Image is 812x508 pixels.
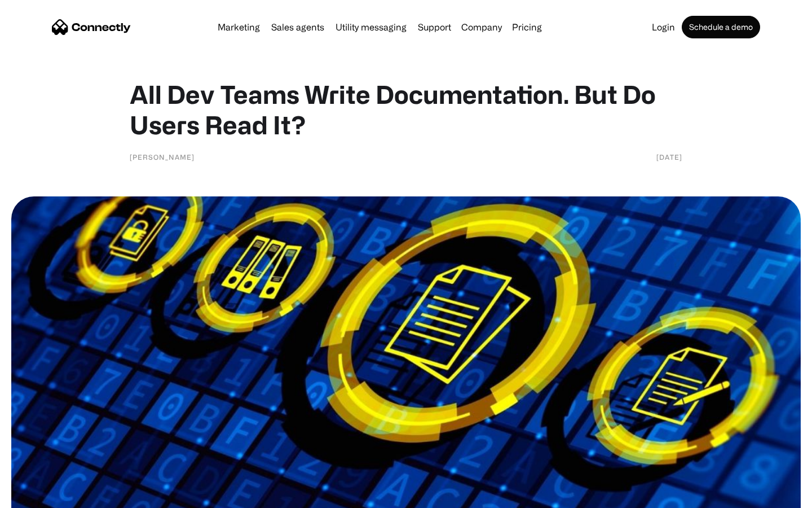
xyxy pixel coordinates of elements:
[267,23,329,32] a: Sales agents
[331,23,411,32] a: Utility messaging
[507,23,546,32] a: Pricing
[458,19,505,35] div: Company
[647,23,679,32] a: Login
[130,151,195,163] div: [PERSON_NAME]
[213,23,264,32] a: Marketing
[682,16,760,38] a: Schedule a demo
[656,151,682,163] div: [DATE]
[413,23,456,32] a: Support
[23,488,68,504] ul: Language list
[130,79,682,140] h1: All Dev Teams Write Documentation. But Do Users Read It?
[461,19,502,35] div: Company
[52,19,131,36] a: home
[11,488,68,504] aside: Language selected: English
